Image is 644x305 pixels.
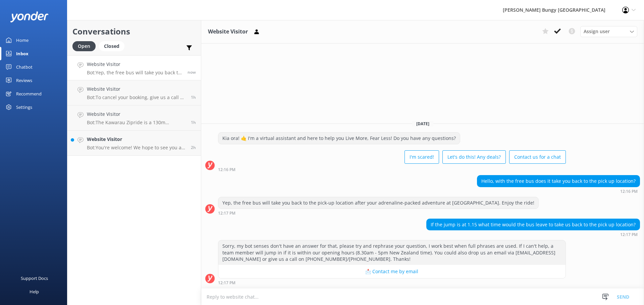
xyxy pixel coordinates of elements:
div: Oct 06 2025 12:16pm (UTC +13:00) Pacific/Auckland [477,189,640,194]
strong: 12:17 PM [620,233,638,237]
div: Recommend [16,87,42,100]
a: Closed [99,42,128,50]
div: Assign User [580,26,637,37]
div: Hello, with the free bus does it take you back to the pick up location? [477,175,640,187]
p: Bot: To cancel your booking, give us a call at [PHONE_NUMBER] or [PHONE_NUMBER], or shoot us an e... [87,94,186,100]
div: Help [30,285,39,298]
span: Oct 06 2025 10:15am (UTC +13:00) Pacific/Auckland [191,145,196,150]
div: Home [16,33,29,47]
p: Bot: Yep, the free bus will take you back to the pick-up location after your adrenaline-packed ad... [87,70,182,76]
h3: Website Visitor [208,27,248,36]
a: Website VisitorBot:The Kawarau Zipride is a 130m adrenaline rush where you zip down at over 60km ... [67,105,201,131]
p: Bot: The Kawarau Zipride is a 130m adrenaline rush where you zip down at over 60km an hour. With ... [87,120,186,126]
a: Open [72,42,99,50]
a: Website VisitorBot:To cancel your booking, give us a call at [PHONE_NUMBER] or [PHONE_NUMBER], or... [67,80,201,105]
h4: Website Visitor [87,110,186,118]
span: Oct 06 2025 10:32am (UTC +13:00) Pacific/Auckland [191,94,196,100]
strong: 12:17 PM [218,211,235,215]
div: Sorry, my bot senses don't have an answer for that, please try and rephrase your question, I work... [218,240,566,265]
p: Bot: You're welcome! We hope to see you at one of our [PERSON_NAME] locations soon! [87,145,186,151]
div: Closed [99,41,124,51]
strong: 12:16 PM [218,168,235,172]
div: Reviews [16,74,32,87]
div: Open [72,41,96,51]
h4: Website Visitor [87,61,182,68]
div: Oct 06 2025 12:17pm (UTC +13:00) Pacific/Auckland [218,280,566,285]
span: Oct 06 2025 12:16pm (UTC +13:00) Pacific/Auckland [187,69,196,75]
div: If the jump is at 1.15 what time would the bus leave to take us back to the pick up location? [427,219,640,230]
div: Support Docs [21,272,48,285]
button: 📩 Contact me by email [218,265,566,278]
h4: Website Visitor [87,85,186,93]
button: Contact us for a chat [509,150,566,164]
a: Website VisitorBot:Yep, the free bus will take you back to the pick-up location after your adrena... [67,55,201,80]
div: Oct 06 2025 12:17pm (UTC +13:00) Pacific/Auckland [426,232,640,237]
a: Website VisitorBot:You're welcome! We hope to see you at one of our [PERSON_NAME] locations soon!2h [67,131,201,156]
div: Yep, the free bus will take you back to the pick-up location after your adrenaline-packed adventu... [218,197,538,209]
div: Chatbot [16,60,33,74]
span: [DATE] [412,121,433,127]
button: Let's do this! Any deals? [442,150,506,164]
span: Oct 06 2025 10:29am (UTC +13:00) Pacific/Auckland [191,120,196,125]
strong: 12:17 PM [218,281,235,285]
div: Oct 06 2025 12:17pm (UTC +13:00) Pacific/Auckland [218,211,539,215]
span: Assign user [584,28,610,35]
div: Oct 06 2025 12:16pm (UTC +13:00) Pacific/Auckland [218,167,566,172]
div: Inbox [16,47,29,60]
div: Kia ora! 🤙 I'm a virtual assistant and here to help you Live More, Fear Less! Do you have any que... [218,133,460,144]
button: I'm scared! [405,150,439,164]
h2: Conversations [72,25,196,38]
strong: 12:16 PM [620,189,638,194]
h4: Website Visitor [87,136,186,143]
div: Settings [16,100,32,114]
img: yonder-white-logo.png [10,11,49,22]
